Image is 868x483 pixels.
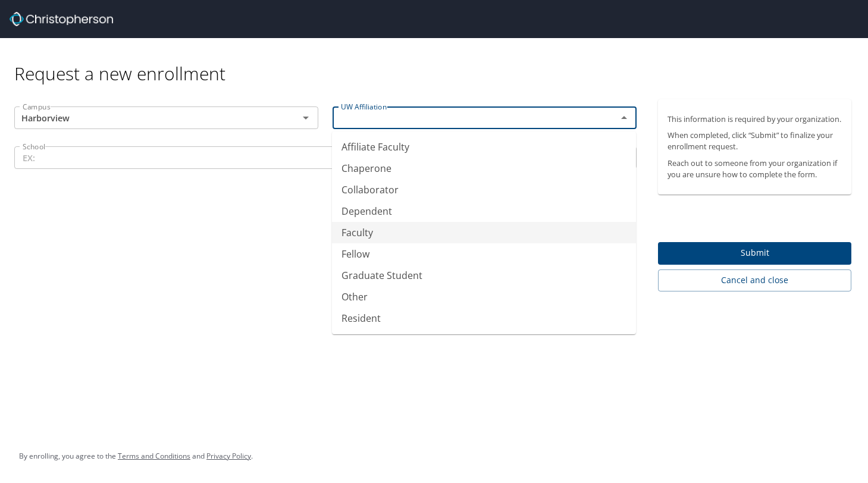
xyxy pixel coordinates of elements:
li: Other [332,286,636,308]
div: Request a new enrollment [14,38,861,85]
img: cbt logo [10,12,113,26]
li: Chaperone [332,158,636,179]
a: Privacy Policy [206,451,251,461]
li: Graduate Student [332,265,636,286]
button: Close [616,109,632,126]
li: Staff [332,329,636,350]
button: Cancel and close [658,269,851,291]
div: By enrolling, you agree to the and . [19,441,253,471]
span: Cancel and close [668,273,842,288]
p: When completed, click “Submit” to finalize your enrollment request. [668,130,842,152]
li: Dependent [332,200,636,222]
p: Reach out to someone from your organization if you are unsure how to complete the form. [668,158,842,180]
button: Submit [658,242,851,265]
span: Submit [668,246,842,261]
li: Affiliate Faculty [332,136,636,158]
p: This information is required by your organization. [668,114,842,125]
li: Faculty [332,222,636,243]
input: EX: [14,146,637,169]
li: Resident [332,308,636,329]
li: Fellow [332,243,636,265]
button: Open [297,109,314,126]
a: Terms and Conditions [118,451,190,461]
li: Collaborator [332,179,636,200]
